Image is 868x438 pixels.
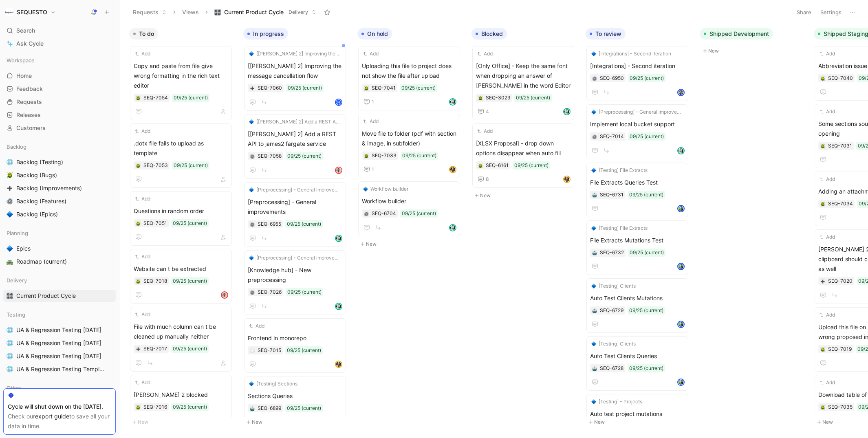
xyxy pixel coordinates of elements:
button: 4 [476,107,491,117]
div: ⚙️ [249,221,255,227]
div: 09/25 (current) [287,288,322,296]
button: Add [362,50,380,58]
div: Workspace [3,54,116,66]
img: avatar [336,304,341,309]
div: 09/25 (current) [173,277,207,285]
img: 🔷 [591,51,596,56]
img: avatar [678,206,684,211]
img: avatar [678,90,684,95]
span: 1 [372,167,374,172]
button: 🤖 [592,250,597,255]
button: 🤖 [592,308,597,313]
span: Backlog (Features) [16,197,66,205]
span: Delivery [7,276,27,284]
img: ➕ [250,86,255,91]
button: ⚙️ [592,134,597,139]
div: 09/25 (current) [174,94,208,102]
div: 09/25 (current) [402,152,436,160]
img: ➕ [7,185,13,191]
span: [Testing] Clients [599,282,636,290]
button: 8 [476,174,491,184]
div: 🪲 [135,163,141,168]
a: Add[XLSX Proposal] - drop down options disappear when auto fill09/25 (current)8avatar [472,123,574,188]
a: 🔷Workflow builderWorkflow builder09/25 (current)avatar [358,181,460,236]
button: In progress [243,28,288,40]
img: avatar [222,292,227,298]
span: Feedback [16,85,43,93]
button: 🔷 [5,244,15,253]
a: 🔷[Testing] File ExtractsFile Extracts Mutations Test09/25 (current)avatar [586,220,688,275]
span: Workflow builder [370,185,408,193]
a: ⚙️Backlog (Features) [3,195,116,207]
img: 🌐 [7,159,13,165]
button: 🌐 [5,157,15,167]
button: Add [476,127,494,135]
div: SEQ-7051 [143,219,167,227]
img: 🪲 [820,76,825,81]
a: AddFile with much column can t be cleaned up manually neither09/25 (current) [130,307,232,372]
a: Ask Cycle [3,37,116,50]
img: 🪲 [136,163,141,168]
div: SEQ-7033 [372,152,397,160]
span: Questions in random order [134,206,228,216]
div: 🤖 [592,192,597,198]
img: 🔷 [7,211,13,218]
div: N [336,99,341,105]
img: 🪲 [820,202,825,207]
img: avatar [450,225,456,231]
a: 🔷[[PERSON_NAME] 2] Improving the message cancellation flow[[PERSON_NAME] 2] Improving the message... [244,46,346,111]
div: 09/25 (current) [514,161,549,169]
button: Add [818,108,836,116]
button: New [700,46,807,56]
button: 🪲 [5,170,15,180]
span: [[PERSON_NAME] 2] Improving the message cancellation flow [256,50,341,58]
span: To review [595,30,621,38]
div: SEQ-6950 [600,74,624,82]
button: Shipped Development [700,28,773,40]
div: 09/25 (current) [630,249,664,257]
span: Auto Test Clients Mutations [590,293,685,303]
img: 🔷 [591,226,596,231]
div: SEQ-6731 [600,191,623,199]
button: Add [818,233,836,241]
a: AddCopy and paste from file give wrong formatting in the rich text editor09/25 (current) [130,46,232,120]
img: ⚙️ [7,198,13,205]
div: 09/25 (current) [287,152,322,160]
div: Search [3,24,116,37]
button: 🔷[Testing] File Extracts [590,166,649,174]
button: 1 [362,165,376,174]
button: Add [476,50,494,58]
div: 🪲 [478,95,483,101]
div: SEQ-3029 [486,94,510,102]
span: Epics [16,244,31,253]
span: [Preprocessing] - General improvements [256,254,341,262]
img: avatar [336,167,341,173]
span: [Testing] File Extracts [599,166,648,174]
div: ⚙️ [249,153,255,159]
div: ➕ [249,85,255,91]
span: Ask Cycle [16,39,44,48]
button: Settings [817,7,845,18]
button: Share [793,7,815,18]
button: ➕ [5,183,15,193]
img: 🔷 [363,187,368,191]
div: ⚙️ [364,211,369,216]
button: 🔷 [5,209,15,219]
img: ⚙️ [592,76,597,81]
div: SEQ-7020 [828,277,853,285]
div: 09/25 (current) [629,191,663,199]
div: SEQ-6732 [600,249,624,257]
span: Workflow builder [362,196,456,206]
img: 🛣️ [7,258,13,265]
div: Backlog🌐Backlog (Testing)🪲Backlog (Bugs)➕Backlog (Improvements)⚙️Backlog (Features)🔷Backlog (Epics) [3,141,116,220]
span: [XLSX Proposal] - drop down options disappear when auto fill [476,139,571,158]
a: AddQuestions in random order09/25 (current) [130,191,232,246]
span: Current Product Cycle [16,292,76,300]
button: 🪲 [820,201,826,207]
span: Customers [16,124,46,132]
button: 🪲 [364,85,369,91]
span: [Testing] File Extracts [599,224,648,232]
img: 🎛️ [214,9,221,15]
button: 🔷[Preprocessing] - General improvements [590,108,685,116]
